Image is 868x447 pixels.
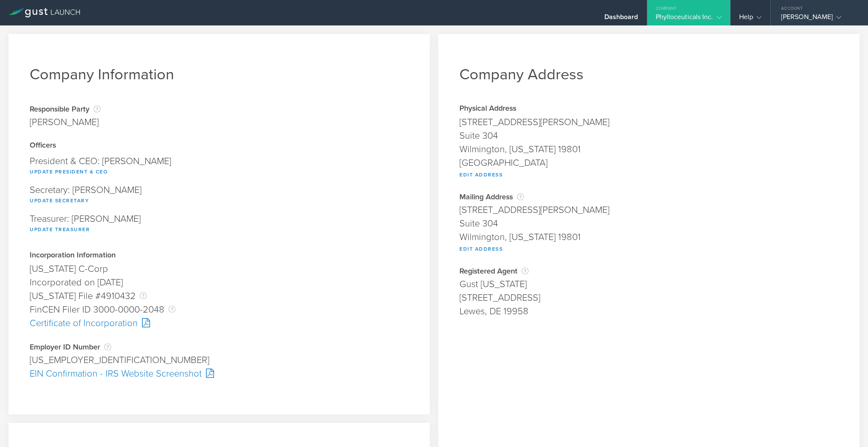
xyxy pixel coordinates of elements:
div: Help [739,13,762,25]
button: Edit Address [459,170,503,180]
div: Physical Address [459,105,838,113]
button: Edit Address [459,244,503,254]
div: [STREET_ADDRESS][PERSON_NAME] [459,115,838,129]
div: Wilmington, [US_STATE] 19801 [459,142,838,156]
div: Dashboard [604,13,638,25]
div: [STREET_ADDRESS] [459,291,838,305]
div: Employer ID Number [30,343,409,351]
div: [US_EMPLOYER_IDENTIFICATION_NUMBER] [30,353,409,367]
div: [STREET_ADDRESS][PERSON_NAME] [459,203,838,217]
div: Suite 304 [459,217,838,230]
div: [PERSON_NAME] [30,115,100,129]
div: EIN Confirmation - IRS Website Screenshot [30,367,409,380]
div: Suite 304 [459,129,838,142]
div: Incorporation Information [30,251,409,260]
button: Update President & CEO [30,167,108,177]
div: President & CEO: [PERSON_NAME] [30,152,409,181]
div: [GEOGRAPHIC_DATA] [459,156,838,170]
h1: Company Address [459,65,838,84]
div: Treasurer: [PERSON_NAME] [30,210,409,239]
h1: Company Information [30,65,409,84]
div: FinCEN Filer ID 3000-0000-2048 [30,303,409,316]
div: Phylloceuticals Inc. [656,13,722,25]
div: Officers [30,142,409,150]
div: [US_STATE] C-Corp [30,262,409,276]
div: Certificate of Incorporation [30,316,409,330]
div: [PERSON_NAME] [781,13,853,25]
div: Incorporated on [DATE] [30,276,409,289]
div: Mailing Address [459,193,838,201]
button: Update Treasurer [30,224,90,235]
div: Gust [US_STATE] [459,277,838,291]
div: Responsible Party [30,105,100,113]
div: [US_STATE] File #4910432 [30,289,409,303]
div: Lewes, DE 19958 [459,305,838,318]
div: Registered Agent [459,267,838,275]
div: Secretary: [PERSON_NAME] [30,181,409,210]
button: Update Secretary [30,196,89,206]
div: Wilmington, [US_STATE] 19801 [459,230,838,244]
